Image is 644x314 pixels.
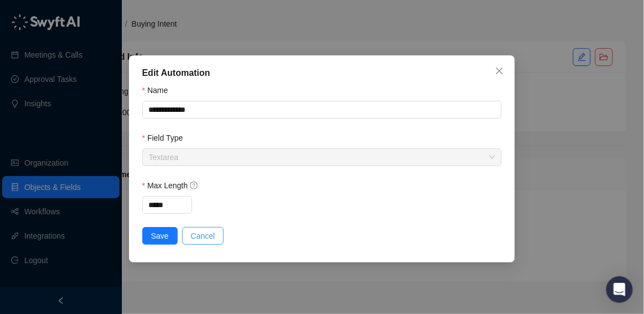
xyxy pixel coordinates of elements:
button: Close [491,62,508,80]
button: Save [142,227,178,245]
label: Name [142,84,176,96]
span: Textarea [149,149,496,166]
input: Name [142,101,502,119]
div: Edit Automation [142,66,502,80]
span: Save [151,230,169,242]
span: question-circle [190,182,198,189]
button: Cancel [182,227,224,245]
label: Field Type [142,132,191,144]
label: Max Length [142,179,206,192]
span: Cancel [191,230,215,242]
input: Max Length [143,197,192,213]
span: close [495,66,504,75]
div: Open Intercom Messenger [606,276,633,303]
